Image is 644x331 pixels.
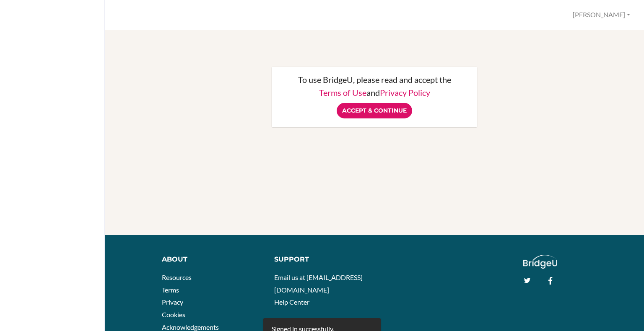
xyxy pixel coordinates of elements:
[280,88,468,97] p: and
[319,87,366,98] a: Terms of Use
[274,255,368,264] div: Support
[274,298,309,306] a: Help Center
[162,255,262,264] div: About
[162,298,183,306] a: Privacy
[280,75,468,84] p: To use BridgeU, please read and accept the
[569,7,634,23] button: [PERSON_NAME]
[162,310,185,318] a: Cookies
[523,255,557,269] img: logo_white@2x-f4f0deed5e89b7ecb1c2cc34c3e3d731f90f0f143d5ea2071677605dd97b5244.png
[162,273,192,281] a: Resources
[380,87,430,98] a: Privacy Policy
[337,103,412,118] input: Accept & Continue
[162,286,179,294] a: Terms
[274,273,363,294] a: Email us at [EMAIL_ADDRESS][DOMAIN_NAME]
